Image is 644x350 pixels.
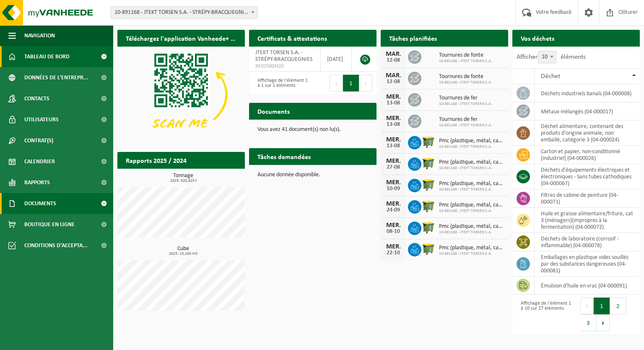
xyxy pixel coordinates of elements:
[439,80,492,85] span: 10-891168 - JTEKT TORSEN S.A.
[535,120,640,146] td: déchet alimentaire, contenant des produits d'origine animale, non emballé, catégorie 3 (04-000024)
[535,84,640,102] td: déchets industriels banals (04-000008)
[439,52,492,59] span: Tournures de fonte
[24,151,55,172] span: Calendrier
[439,159,504,166] span: Pmc (plastique, métal, carton boisson) (industriel)
[580,314,597,331] button: 3
[117,30,245,46] h2: Téléchargez l'application Vanheede+ maintenant!
[343,75,359,91] button: 1
[117,47,245,142] img: Download de VHEPlus App
[172,168,244,185] a: Consulter les rapports
[385,72,402,79] div: MAR.
[580,298,594,314] button: Previous
[24,193,56,214] span: Documents
[517,297,572,332] div: Affichage de l'élément 1 à 10 sur 27 éléments
[439,116,492,123] span: Tournures de fer
[517,54,586,60] label: Afficher éléments
[535,277,640,295] td: émulsion d'huile en vrac (04-000091)
[249,30,335,46] h2: Certificats & attestations
[535,102,640,120] td: métaux mélangés (04-000017)
[439,166,504,171] span: 10-891168 - JTEKT TORSEN S.A.
[439,230,504,235] span: 10-891168 - JTEKT TORSEN S.A.
[535,251,640,277] td: emballages en plastique vides souillés par des substances dangereuses (04-000081)
[421,199,436,213] img: WB-1100-HPE-GN-50
[439,180,504,187] span: Pmc (plastique, métal, carton boisson) (industriel)
[257,127,368,133] p: Vous avez 41 document(s) non lu(s).
[385,115,402,122] div: MER.
[385,100,402,106] div: 13-08
[535,146,640,164] td: carton et papier, non-conditionné (industriel) (04-000026)
[535,189,640,208] td: filtres de cabine de peinture (04-000071)
[594,298,610,314] button: 1
[117,152,195,168] h2: Rapports 2025 / 2024
[24,130,53,151] span: Contrat(s)
[359,75,372,91] button: Next
[538,51,556,63] span: 10
[24,46,70,67] span: Tableau de bord
[253,74,309,92] div: Affichage de l'élément 1 à 1 sur 1 éléments
[385,136,402,143] div: MER.
[439,123,492,128] span: 10-891168 - JTEKT TORSEN S.A.
[439,245,504,251] span: Pmc (plastique, métal, carton boisson) (industriel)
[421,135,436,149] img: WB-1100-HPE-GN-50
[385,57,402,63] div: 12-08
[249,103,298,119] h2: Documents
[385,94,402,100] div: MER.
[249,148,319,165] h2: Tâches demandées
[597,314,610,331] button: Next
[439,102,492,107] span: 10-891168 - JTEKT TORSEN S.A.
[421,156,436,170] img: WB-1100-HPE-GN-50
[439,144,504,149] span: 10-891168 - JTEKT TORSEN S.A.
[385,186,402,192] div: 10-09
[439,209,504,214] span: 10-891168 - JTEKT TORSEN S.A.
[535,164,640,189] td: déchets d'équipements électriques et électroniques - Sans tubes cathodiques (04-000067)
[535,208,640,233] td: huile et graisse alimentaire/friture, cat 3 (ménagers)(impropres à la fermentation) (04-000072)
[24,88,49,109] span: Contacts
[385,79,402,85] div: 12-08
[122,173,245,183] h3: Tonnage
[385,143,402,149] div: 13-08
[111,6,257,19] span: 10-891168 - JTEKT TORSEN S.A. - STRÉPY-BRACQUEGNIES
[24,172,50,193] span: Rapports
[610,298,626,314] button: 2
[24,25,55,46] span: Navigation
[439,95,492,102] span: Tournures de fer
[439,187,504,192] span: 10-891168 - JTEKT TORSEN S.A.
[385,122,402,128] div: 13-08
[512,30,563,46] h2: Vos déchets
[541,73,560,80] span: Déchet
[321,47,352,72] td: [DATE]
[122,252,245,256] span: 2025: 23,160 m3
[255,63,314,70] span: RED25004320
[439,223,504,230] span: Pmc (plastique, métal, carton boisson) (industriel)
[385,243,402,250] div: MER.
[421,220,436,235] img: WB-1100-HPE-GN-50
[24,67,88,88] span: Données de l'entrepr...
[257,172,368,178] p: Aucune donnée disponible.
[439,202,504,209] span: Pmc (plastique, métal, carton boisson) (industriel)
[538,51,556,63] span: 10
[385,229,402,235] div: 08-10
[255,50,312,63] span: JTEKT TORSEN S.A. - STRÉPY-BRACQUEGNIES
[385,51,402,57] div: MAR.
[385,158,402,165] div: MER.
[24,214,75,235] span: Boutique en ligne
[439,138,504,144] span: Pmc (plastique, métal, carton boisson) (industriel)
[330,75,343,91] button: Previous
[385,207,402,213] div: 24-09
[421,242,436,256] img: WB-1100-HPE-GN-50
[122,179,245,183] span: 2025: 620,820 t
[24,235,88,256] span: Conditions d'accepta...
[439,59,492,64] span: 10-891168 - JTEKT TORSEN S.A.
[24,109,59,130] span: Utilisateurs
[439,73,492,80] span: Tournures de fonte
[385,179,402,186] div: MER.
[385,250,402,256] div: 22-10
[439,251,504,256] span: 10-891168 - JTEKT TORSEN S.A.
[385,222,402,229] div: MER.
[385,201,402,207] div: MER.
[122,246,245,256] h3: Cube
[535,233,640,251] td: déchets de laboratoire (corrosif - inflammable) (04-000078)
[421,178,436,192] img: WB-1100-HPE-GN-50
[381,30,445,46] h2: Tâches planifiées
[385,165,402,170] div: 27-08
